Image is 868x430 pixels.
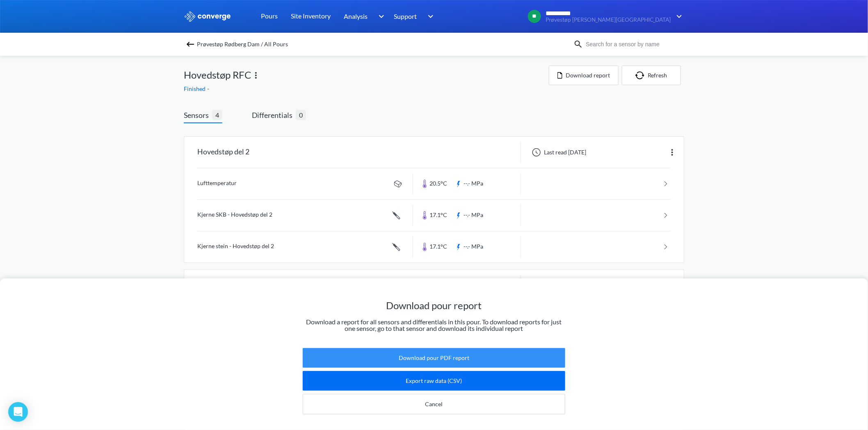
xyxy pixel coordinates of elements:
img: logo_ewhite.svg [184,11,231,22]
span: Prøvestøp Rødberg Dam / All Pours [197,38,288,50]
span: Support [394,11,417,21]
h1: Download pour report [303,299,565,312]
div: Open Intercom Messenger [8,402,28,422]
button: Cancel [303,394,565,414]
img: downArrow.svg [671,11,684,21]
span: Analysis [344,11,368,21]
img: backspace.svg [185,39,195,49]
p: Download a report for all sensors and differentials in this pour. To download reports for just on... [303,319,565,332]
button: Export raw data (CSV) [303,371,565,391]
span: Prøvestøp [PERSON_NAME][GEOGRAPHIC_DATA] [546,17,671,23]
img: downArrow.svg [373,11,386,21]
button: Download pour PDF report [303,348,565,368]
input: Search for a sensor by name [583,40,683,49]
img: icon-search.svg [573,39,583,49]
img: downArrow.svg [423,11,436,21]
